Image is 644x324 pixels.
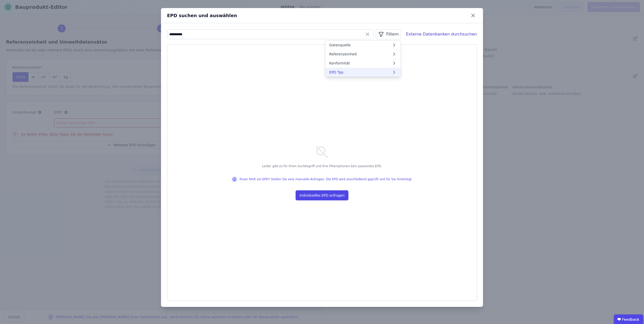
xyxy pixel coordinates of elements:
div: Leider gibt es für Ihren Suchbegriff und Ihre Filteroptionen kein passendes EPD. [262,164,382,168]
ul: Filtern [325,41,401,77]
span: EPD Typ [329,70,343,75]
span: Konformität [329,61,350,66]
span: Referenzeinheit [329,52,357,57]
div: Ihnen fehlt ein EPD? Stellen Sie eine manuelle Anfragen. Die EPD wird anschließend geprüft und fü... [239,177,413,181]
button: Individuelles EPD anfragen [296,190,349,200]
button: Filtern [376,29,401,39]
span: Datenquelle [329,43,351,48]
div: Externe Datenbanken durchsuchen [406,31,477,37]
div: EPD suchen und auswählen [167,12,469,19]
